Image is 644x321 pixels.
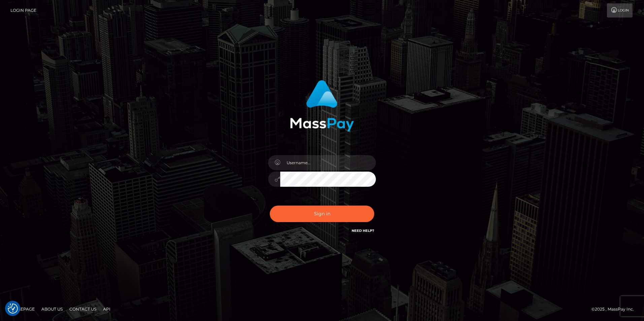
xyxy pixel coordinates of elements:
[270,206,374,222] button: Sign in
[591,306,639,313] div: © 2025 , MassPay Inc.
[8,304,18,314] img: Revisit consent button
[352,228,374,233] a: Need Help?
[280,155,376,170] input: Username...
[100,304,113,314] a: API
[10,3,36,17] a: Login Page
[67,304,99,314] a: Contact Us
[8,304,18,314] button: Consent Preferences
[290,80,354,132] img: MassPay Login
[607,3,633,17] a: Login
[39,304,65,314] a: About Us
[7,304,37,314] a: Homepage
